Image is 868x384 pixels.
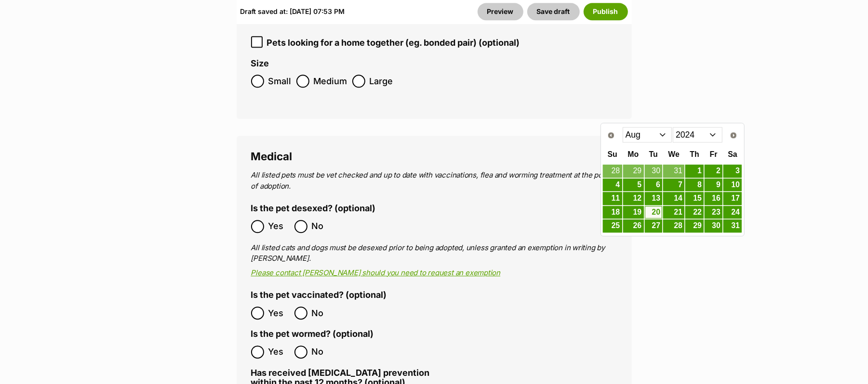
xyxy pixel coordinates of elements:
[623,179,644,192] a: 5
[268,346,290,358] span: Yes
[663,219,684,232] a: 28
[603,219,622,232] a: 25
[685,206,704,219] a: 22
[728,150,737,158] span: Saturday
[663,179,684,192] a: 7
[705,179,722,192] a: 9
[690,150,699,158] span: Thursday
[314,75,347,88] span: Medium
[685,179,704,192] a: 8
[527,3,580,21] button: Save draft
[723,165,742,178] a: 3
[251,150,293,163] span: Medical
[685,219,704,232] a: 29
[705,219,722,232] a: 30
[668,150,680,158] span: Wednesday
[645,192,663,205] a: 13
[370,75,393,88] span: Large
[623,219,644,232] a: 26
[603,165,622,178] a: 28
[726,128,742,143] a: Next
[685,192,704,205] a: 15
[603,128,619,143] a: Prev
[723,206,742,219] a: 24
[603,192,622,205] a: 11
[603,206,622,219] a: 18
[251,59,269,69] label: Size
[623,165,644,178] a: 29
[268,75,292,88] span: Small
[645,206,663,219] a: 20
[608,150,617,158] span: Sunday
[312,307,333,320] span: No
[705,192,722,205] a: 16
[645,165,663,178] a: 30
[628,150,639,158] span: Monday
[312,220,333,233] span: No
[663,206,684,219] a: 21
[268,307,290,320] span: Yes
[251,268,501,277] a: Please contact [PERSON_NAME] should you need to request an exemption
[645,179,663,192] a: 6
[478,3,523,21] a: Preview
[268,220,290,233] span: Yes
[705,206,722,219] a: 23
[607,131,615,139] span: Prev
[312,346,333,358] span: No
[603,179,622,192] a: 4
[663,192,684,205] a: 14
[623,206,644,219] a: 19
[645,219,663,232] a: 27
[240,3,345,21] div: Draft saved at: [DATE] 07:53 PM
[710,150,718,158] span: Friday
[251,243,617,264] p: All listed cats and dogs must be desexed prior to being adopted, unless granted an exemption in w...
[584,3,628,21] button: Publish
[723,192,742,205] a: 17
[663,165,684,178] a: 31
[267,36,520,49] span: Pets looking for a home together (eg. bonded pair) (optional)
[251,329,374,339] label: Is the pet wormed? (optional)
[685,165,704,178] a: 1
[251,204,376,214] label: Is the pet desexed? (optional)
[251,290,387,300] label: Is the pet vaccinated? (optional)
[649,150,658,158] span: Tuesday
[723,179,742,192] a: 10
[723,219,742,232] a: 31
[251,170,617,192] p: All listed pets must be vet checked and up to date with vaccinations, flea and worming treatment ...
[623,192,644,205] a: 12
[730,131,737,139] span: Next
[705,165,722,178] a: 2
